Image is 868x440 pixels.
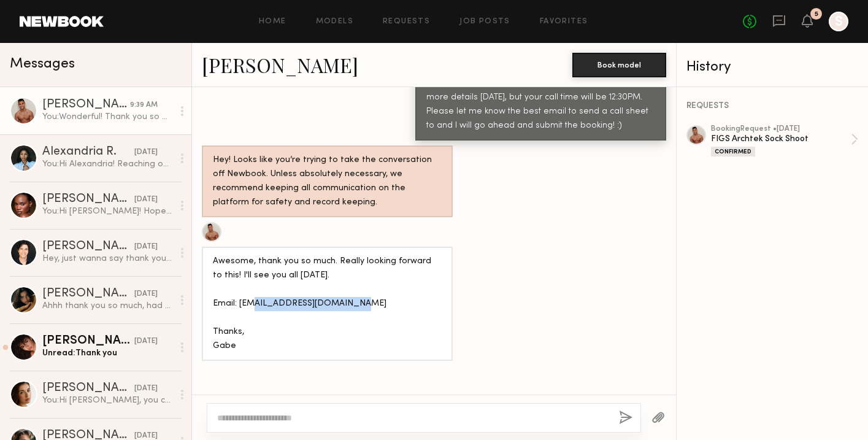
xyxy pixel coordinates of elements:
div: You: Wonderful! Thank you so much! Call sheet to come later [DATE]. See you [DATE]! [42,111,173,123]
div: Ahhh thank you so much, had tons of fun!! :)) [42,300,173,312]
a: Requests [383,18,430,26]
div: [DATE] [134,336,158,347]
div: You: Hi Alexandria! Reaching out again here to see if you'd be available for an upcoming FIGS sho... [42,158,173,170]
div: Awesome, thank you so much. Really looking forward to this! I'll see you all [DATE]. Email: [EMAI... [213,255,442,353]
div: [PERSON_NAME] [42,335,134,347]
div: [DATE] [134,194,158,206]
div: [DATE] [134,288,158,300]
div: Hi Gabe! We can go ahead and confirm you for the half day with us on Weds 8/13. Will send a call ... [426,63,655,134]
a: Book model [572,59,666,69]
div: [DATE] [134,147,158,158]
div: booking Request • [DATE] [711,125,851,133]
div: [DATE] [134,383,158,395]
div: Unread: Thank you [42,347,173,359]
div: Hey, just wanna say thank you so much for booking me, and I really enjoyed working with all of you😊 [42,253,173,264]
a: Job Posts [459,18,510,26]
div: [PERSON_NAME] [42,382,134,395]
span: Messages [10,57,75,71]
div: [PERSON_NAME] [42,193,134,206]
div: 9:39 AM [130,99,158,111]
div: [DATE] [134,241,158,253]
div: You: Hi [PERSON_NAME], you can release. Thanks for holding! [42,395,173,406]
div: History [686,60,858,74]
div: You: Hi [PERSON_NAME]! Hope you had a nice weekend, thank you so much for holding the 13th for us... [42,206,173,217]
a: Home [259,18,286,26]
a: bookingRequest •[DATE]FIGS Archtek Sock ShootConfirmed [711,125,858,156]
div: 5 [815,11,818,18]
div: FIGS Archtek Sock Shoot [711,133,851,145]
div: Alexandria R. [42,146,134,158]
div: [PERSON_NAME] [42,99,130,111]
div: [PERSON_NAME] [42,241,134,253]
a: [PERSON_NAME] [202,52,358,78]
button: Book model [572,53,666,77]
a: Models [316,18,353,26]
div: Hey! Looks like you’re trying to take the conversation off Newbook. Unless absolutely necessary, ... [213,153,442,210]
a: Favorites [540,18,588,26]
a: S [829,12,848,31]
div: Confirmed [711,147,755,156]
div: REQUESTS [686,102,858,110]
div: [PERSON_NAME] [42,288,134,300]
